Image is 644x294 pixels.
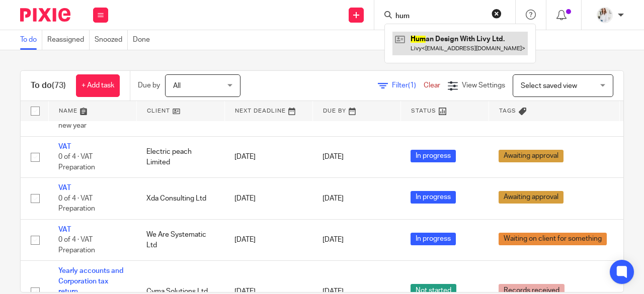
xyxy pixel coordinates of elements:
td: Xda Consulting Ltd [136,178,224,219]
span: 0 of 4 · VAT Preparation [58,153,95,171]
a: VAT [58,184,71,191]
p: Due by [138,80,160,90]
span: Awaiting approval [499,191,563,204]
span: In progress [411,150,456,162]
a: Reassigned [47,30,90,50]
button: Clear [492,9,502,19]
td: Electric peach Limited [136,136,224,177]
h1: To do [31,80,66,91]
span: In progress [411,233,456,245]
span: View Settings [462,82,505,89]
img: Daisy.JPG [597,7,613,23]
a: Clear [424,82,440,89]
span: (1) [408,82,416,89]
td: [DATE] [224,219,312,260]
span: 0 of 4 · VAT Preparation [58,195,95,213]
span: [DATE] [323,154,344,161]
a: Done [133,30,155,50]
span: 0 of 10 · Set up the new year [58,112,117,130]
td: We Are Systematic Ltd [136,219,224,260]
span: Waiting on client for something [499,233,607,245]
span: Awaiting approval [499,150,563,162]
span: 0 of 4 · VAT Preparation [58,236,95,254]
a: VAT [58,143,71,150]
a: VAT [58,226,71,233]
a: Snoozed [95,30,128,50]
span: (73) [52,81,66,89]
span: Filter [392,82,424,89]
span: All [173,82,181,89]
span: Tags [499,108,516,114]
span: Select saved view [521,82,577,89]
span: In progress [411,191,456,204]
span: [DATE] [323,195,344,202]
td: [DATE] [224,136,312,177]
span: [DATE] [323,237,344,244]
td: [DATE] [224,178,312,219]
input: Search [394,12,485,21]
a: + Add task [76,74,120,97]
a: To do [20,30,42,50]
img: Pixie [20,8,70,22]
